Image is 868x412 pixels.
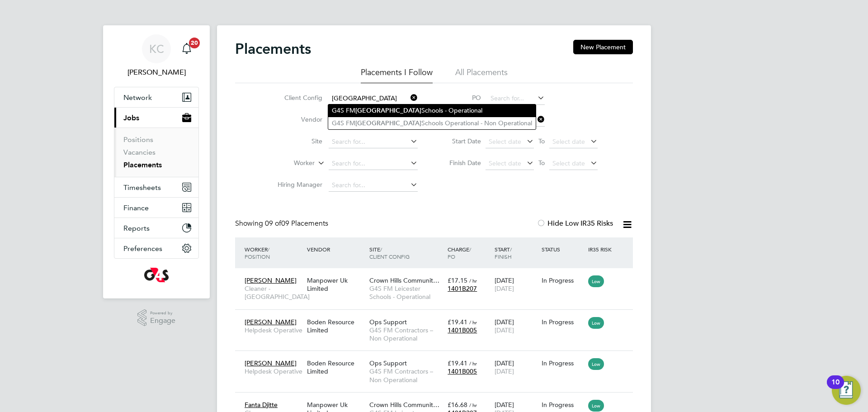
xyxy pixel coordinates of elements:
[245,367,302,375] span: Helpdesk Operative
[245,401,278,409] span: Fanta Djitte
[542,276,584,284] div: In Progress
[329,136,418,148] input: Search for...
[542,401,584,409] div: In Progress
[123,161,162,169] a: Placements
[495,246,512,260] span: / Finish
[536,135,547,147] span: To
[355,119,421,127] b: [GEOGRAPHIC_DATA]
[245,246,270,260] span: / Position
[495,367,514,375] span: [DATE]
[329,179,418,192] input: Search for...
[242,241,305,265] div: Worker
[305,313,367,339] div: Boden Resource Limited
[537,219,613,228] label: Hide Low IR35 Risks
[469,277,477,284] span: / hr
[536,157,547,169] span: To
[103,25,210,298] nav: Main navigation
[469,360,477,367] span: / hr
[832,376,861,405] button: Open Resource Center, 10 new notifications
[369,246,410,260] span: / Client Config
[588,400,604,412] span: Low
[245,318,297,326] span: [PERSON_NAME]
[552,159,585,167] span: Select date
[492,313,539,339] div: [DATE]
[369,284,443,301] span: G4S FM Leicester Schools - Operational
[114,34,199,78] a: KC[PERSON_NAME]
[369,359,407,367] span: Ops Support
[123,135,153,144] a: Positions
[242,313,633,321] a: [PERSON_NAME]Helpdesk OperativeBoden Resource LimitedOps SupportG4S FM Contractors – Non Operatio...
[487,92,545,105] input: Search for...
[831,382,840,394] div: 10
[235,40,311,58] h2: Placements
[137,309,176,327] a: Powered byEngage
[492,355,539,380] div: [DATE]
[539,241,586,257] div: Status
[245,326,302,334] span: Helpdesk Operative
[492,241,539,265] div: Start
[588,358,604,370] span: Low
[440,159,481,167] label: Finish Date
[448,246,471,260] span: / PO
[114,268,199,282] a: Go to home page
[448,276,467,284] span: £17.15
[445,241,492,265] div: Charge
[123,93,152,102] span: Network
[542,318,584,326] div: In Progress
[114,108,198,128] button: Jobs
[455,67,508,83] li: All Placements
[448,359,467,367] span: £19.41
[189,38,200,48] span: 20
[114,67,199,78] span: Kirsty Collins
[114,87,198,107] button: Network
[242,354,633,362] a: [PERSON_NAME]Helpdesk OperativeBoden Resource LimitedOps SupportG4S FM Contractors – Non Operatio...
[448,367,477,375] span: 1401B005
[245,359,297,367] span: [PERSON_NAME]
[588,317,604,329] span: Low
[150,317,175,325] span: Engage
[552,137,585,146] span: Select date
[469,319,477,326] span: / hr
[123,224,150,232] span: Reports
[265,219,281,228] span: 09 of
[270,137,322,145] label: Site
[144,268,169,282] img: g4s-logo-retina.png
[123,204,149,212] span: Finance
[149,43,164,55] span: KC
[448,318,467,326] span: £19.41
[329,157,418,170] input: Search for...
[440,137,481,145] label: Start Date
[369,401,439,409] span: Crown Hills Communit…
[440,94,481,102] label: PO
[448,284,477,293] span: 1401B207
[114,128,198,177] div: Jobs
[542,359,584,367] div: In Progress
[114,238,198,258] button: Preferences
[448,401,467,409] span: £16.68
[495,284,514,293] span: [DATE]
[270,180,322,189] label: Hiring Manager
[492,272,539,297] div: [DATE]
[245,276,297,284] span: [PERSON_NAME]
[305,272,367,297] div: Manpower Uk Limited
[369,276,439,284] span: Crown Hills Communit…
[305,355,367,380] div: Boden Resource Limited
[123,183,161,192] span: Timesheets
[235,219,330,228] div: Showing
[123,114,139,122] span: Jobs
[114,218,198,238] button: Reports
[150,309,175,317] span: Powered by
[178,34,196,63] a: 20
[242,271,633,279] a: [PERSON_NAME]Cleaner - [GEOGRAPHIC_DATA]Manpower Uk LimitedCrown Hills Communit…G4S FM Leicester ...
[369,326,443,342] span: G4S FM Contractors – Non Operational
[355,107,421,114] b: [GEOGRAPHIC_DATA]
[114,177,198,197] button: Timesheets
[123,244,162,253] span: Preferences
[263,159,315,168] label: Worker
[588,275,604,287] span: Low
[242,396,633,403] a: Fanta DjitteCleaner - [GEOGRAPHIC_DATA]Manpower Uk LimitedCrown Hills Communit…G4S FM Leicester S...
[489,159,521,167] span: Select date
[305,241,367,257] div: Vendor
[369,367,443,384] span: G4S FM Contractors – Non Operational
[586,241,617,257] div: IR35 Risk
